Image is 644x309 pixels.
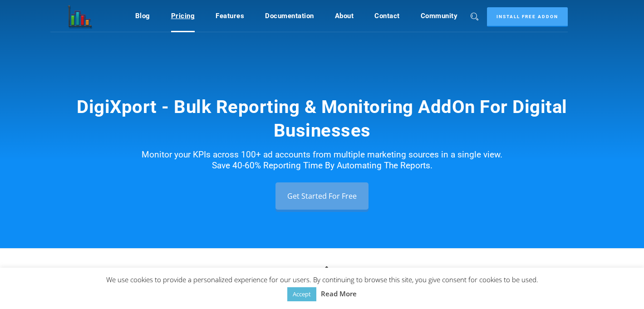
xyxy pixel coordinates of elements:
a: Get Started For Free [275,182,369,210]
a: Contact [374,7,400,25]
a: Community [421,7,458,25]
h1: DigiXport - Bulk Reporting & Monitoring AddOn For Digital Businesses [64,95,581,142]
a: About [335,7,354,25]
a: Pricing [171,7,195,25]
a: Install Free Addon [487,7,568,27]
span: We use cookies to provide a personalized experience for our users. By continuing to browse this s... [106,275,538,298]
a: Documentation [265,7,314,25]
a: Accept [287,287,316,301]
a: Features [216,7,244,25]
a: Blog [135,7,150,25]
a: Read More [321,288,357,299]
